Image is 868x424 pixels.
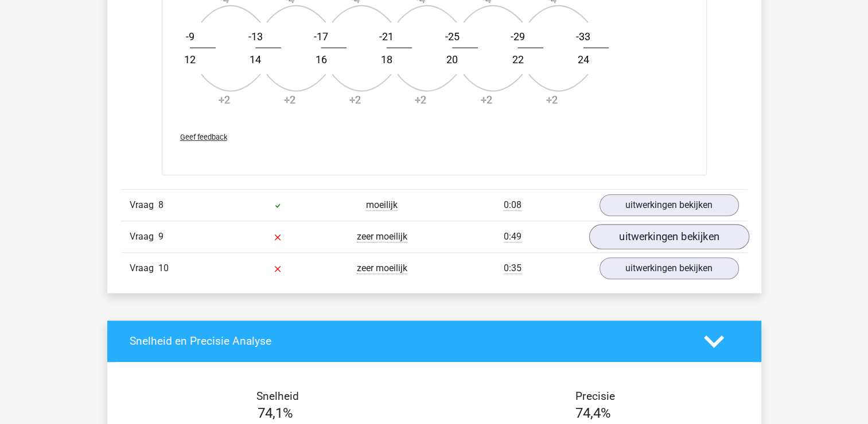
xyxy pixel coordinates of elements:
[415,94,426,106] text: +2
[446,53,458,65] text: 20
[130,230,158,244] span: Vraag
[314,30,328,43] text: -17
[510,30,524,43] text: -29
[447,390,744,403] h4: Precisie
[575,405,611,421] span: 74,4%
[546,94,558,106] text: +2
[600,194,739,216] a: uitwerkingen bekijken
[250,53,261,65] text: 14
[504,231,521,242] span: 0:49
[130,334,687,348] h4: Snelheid en Precisie Analyse
[258,405,293,421] span: 74,1%
[315,53,326,65] text: 16
[158,199,164,210] span: 8
[158,231,164,242] span: 9
[512,53,523,65] text: 22
[445,30,459,43] text: -25
[589,224,749,249] a: uitwerkingen bekijken
[349,94,361,106] text: +2
[504,263,521,274] span: 0:35
[504,199,521,211] span: 0:08
[158,263,169,273] span: 10
[577,53,589,65] text: 24
[481,94,492,106] text: +2
[130,390,426,403] h4: Snelheid
[600,257,739,279] a: uitwerkingen bekijken
[380,53,392,65] text: 18
[185,30,194,43] text: -9
[219,94,230,106] text: +2
[184,53,196,65] text: 12
[248,30,262,43] text: -13
[357,263,407,274] span: zeer moeilijk
[284,94,295,106] text: +2
[366,199,398,211] span: moeilijk
[130,198,158,212] span: Vraag
[180,133,227,141] span: Geef feedback
[357,231,407,242] span: zeer moeilijk
[576,30,590,43] text: -33
[379,30,394,43] text: -21
[130,261,158,275] span: Vraag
